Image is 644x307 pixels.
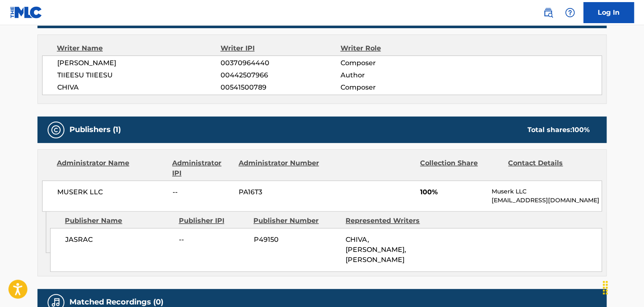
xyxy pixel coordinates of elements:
[543,8,553,18] img: search
[179,235,247,245] span: --
[221,58,340,68] span: 00370964440
[346,236,406,264] span: CHIVA, [PERSON_NAME], [PERSON_NAME]
[239,187,320,197] span: PA16T3
[253,216,339,226] div: Publisher Number
[221,82,340,93] span: 00541500789
[57,158,166,178] div: Administrator Name
[572,126,590,134] span: 100 %
[340,82,449,93] span: Composer
[562,4,578,21] div: Help
[57,82,221,93] span: CHIVA
[420,158,502,178] div: Collection Share
[221,70,340,80] span: 00442507966
[65,235,173,245] span: JASRAC
[172,158,232,178] div: Administrator IPI
[173,187,232,197] span: --
[57,70,221,80] span: TIIEESU TIIEESU
[65,216,172,226] div: Publisher Name
[420,187,485,197] span: 100%
[346,216,431,226] div: Represented Writers
[492,196,601,205] p: [EMAIL_ADDRESS][DOMAIN_NAME]
[69,125,121,135] h5: Publishers (1)
[178,216,247,226] div: Publisher IPI
[527,125,590,135] div: Total shares:
[599,275,612,300] div: Drag
[57,58,221,68] span: [PERSON_NAME]
[340,58,449,68] span: Composer
[10,6,43,19] img: MLC Logo
[57,187,166,197] span: MUSERK LLC
[508,158,590,178] div: Contact Details
[57,43,221,53] div: Writer Name
[221,43,341,53] div: Writer IPI
[340,70,449,80] span: Author
[602,267,644,307] iframe: Chat Widget
[340,43,449,53] div: Writer Role
[583,2,634,23] a: Log In
[540,4,556,21] a: Public Search
[492,187,601,196] p: Muserk LLC
[565,8,575,18] img: help
[238,158,320,178] div: Administrator Number
[69,297,163,307] h5: Matched Recordings (0)
[253,235,339,245] span: P49150
[51,125,61,135] img: Publishers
